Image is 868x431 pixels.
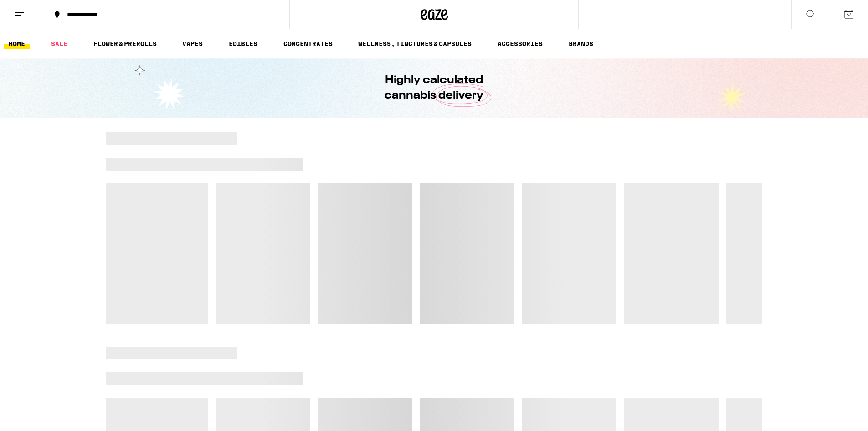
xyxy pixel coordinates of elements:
[493,38,547,49] a: ACCESSORIES
[46,38,72,49] a: SALE
[354,38,476,49] a: WELLNESS, TINCTURES & CAPSULES
[178,38,207,49] a: VAPES
[359,73,509,104] h1: Highly calculated cannabis delivery
[4,38,30,49] a: HOME
[89,38,161,49] a: FLOWER & PREROLLS
[564,38,598,49] button: BRANDS
[224,38,262,49] a: EDIBLES
[279,38,337,49] a: CONCENTRATES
